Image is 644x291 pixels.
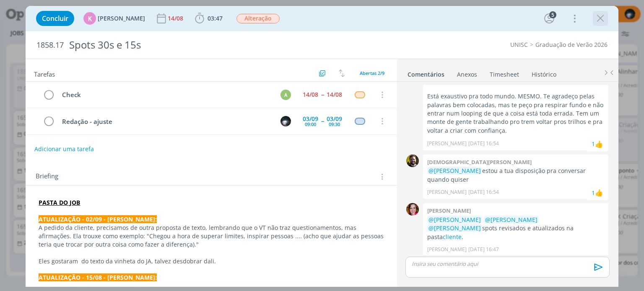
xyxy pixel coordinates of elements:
[510,41,528,49] a: UNISC
[329,122,340,126] div: 09:30
[168,15,185,21] div: 14/08
[549,11,556,18] div: 5
[39,273,157,281] strong: ATUALIZAÇÃO - 15/08 - [PERSON_NAME]:
[39,215,157,223] strong: ATUALIZAÇÃO - 02/09 - [PERSON_NAME]:
[468,140,499,147] span: [DATE] 16:54
[427,92,604,135] p: Está exaustivo pra todo mundo. MESMO. Te agradeço pelas palavras bem colocadas, mas te peço pra r...
[36,171,58,182] span: Briefing
[485,216,538,224] span: @[PERSON_NAME]
[280,116,291,126] img: G
[36,41,64,50] span: 1858.17
[321,92,324,98] span: --
[428,224,481,232] span: @[PERSON_NAME]
[406,203,419,216] img: B
[58,90,273,100] div: Check
[595,139,603,149] div: Giovanni Zacchini
[428,167,481,175] span: @[PERSON_NAME]
[427,158,532,166] b: [DEMOGRAPHIC_DATA][PERSON_NAME]
[489,67,519,79] a: Timesheet
[592,188,595,197] div: 1
[36,11,74,26] button: Concluir
[427,140,467,147] p: [PERSON_NAME]
[98,15,145,21] span: [PERSON_NAME]
[280,90,291,100] div: A
[428,216,481,224] span: @[PERSON_NAME]
[535,41,608,49] a: Graduação de Verão 2026
[39,198,80,206] a: PASTA DO JOB
[39,224,384,249] p: A pedido da cliente, precisamos de outra proposta de texto, lembrando que o VT não traz questiona...
[26,6,618,287] div: dialog
[303,92,318,98] div: 14/08
[83,12,145,25] button: K[PERSON_NAME]
[407,67,445,79] a: Comentários
[339,70,345,77] img: arrow-down-up.svg
[327,116,342,122] div: 03/09
[543,12,556,25] button: 5
[65,35,366,55] div: Spots 30s e 15s
[34,142,94,157] button: Adicionar uma tarefa
[42,15,68,22] span: Concluir
[280,115,292,127] button: G
[427,167,604,184] p: estou a tua disposição pra conversar quando quiser
[595,188,603,198] div: Giovanni Zacchini
[193,12,225,25] button: 03:47
[427,188,467,196] p: [PERSON_NAME]
[427,216,604,241] p: spots revisados e atualizados na pasta .
[406,155,419,167] img: C
[83,12,96,25] div: K
[468,246,499,253] span: [DATE] 16:47
[427,246,467,253] p: [PERSON_NAME]
[39,257,384,265] p: Eles gostaram do texto da vinheta do JA, talvez desdobrar dali.
[236,14,280,23] span: Alteração
[457,70,477,79] div: Anexos
[321,118,324,124] span: --
[39,282,384,290] p: Gio, o [PERSON_NAME] deu uma olhadinha nos spots e tem algumas considerações que eu vou colocar n...
[58,116,273,127] div: Redação - ajuste
[305,122,316,126] div: 09:00
[427,207,471,214] b: [PERSON_NAME]
[592,139,595,148] div: 1
[208,14,223,22] span: 03:47
[360,70,384,76] span: Abertas 2/9
[531,67,557,79] a: Histórico
[303,116,318,122] div: 03/09
[34,68,55,78] span: Tarefas
[468,188,499,196] span: [DATE] 16:54
[443,233,462,241] a: cliente
[327,92,342,98] div: 14/08
[280,88,292,101] button: A
[236,13,280,24] button: Alteração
